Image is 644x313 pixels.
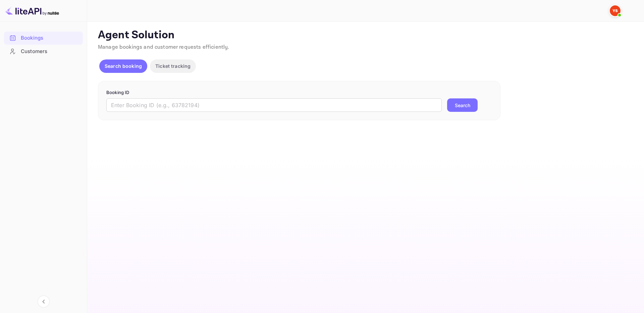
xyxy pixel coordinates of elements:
div: Customers [4,45,83,58]
div: Bookings [4,32,83,45]
p: Ticket tracking [155,62,191,70]
button: Search [447,98,478,112]
a: Bookings [4,32,83,44]
input: Enter Booking ID (e.g., 63782194) [106,98,442,112]
span: Manage bookings and customer requests efficiently. [98,44,229,51]
div: Bookings [21,34,79,42]
img: LiteAPI logo [5,5,59,16]
a: Customers [4,45,83,57]
p: Search booking [105,62,142,70]
p: Booking ID [106,89,492,96]
div: Customers [21,48,79,55]
img: Yandex Support [610,5,621,16]
p: Agent Solution [98,29,632,42]
button: Collapse navigation [38,296,50,308]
